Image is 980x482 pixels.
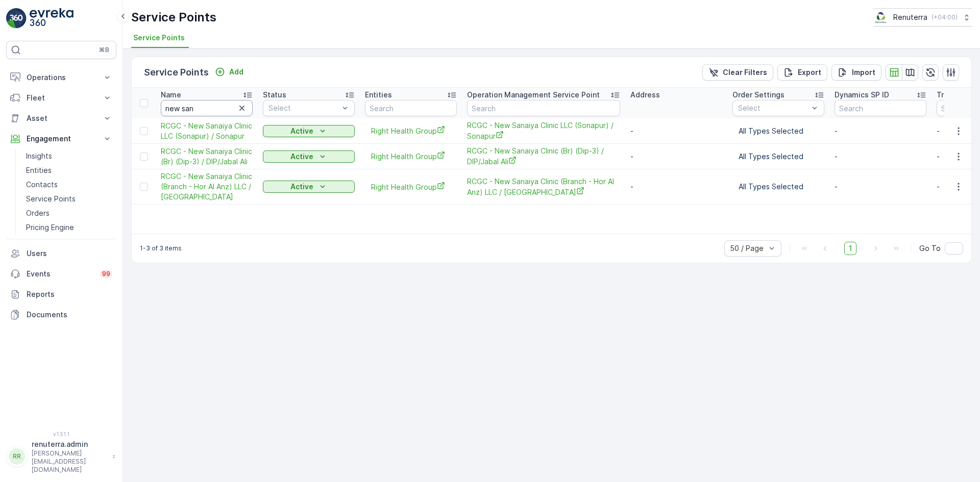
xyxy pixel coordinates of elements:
[140,183,148,191] div: Toggle Row Selected
[27,113,96,123] p: Asset
[798,67,821,78] p: Export
[290,126,313,136] p: Active
[26,180,58,190] p: Contacts
[371,151,451,162] a: Right Health Group
[26,222,74,233] p: Pricing Engine
[27,289,112,299] p: Reports
[625,169,727,205] td: -
[630,90,660,100] p: Address
[371,182,451,192] a: Right Health Group
[32,439,107,449] p: renuterra.admin
[467,100,620,116] input: Search
[99,46,109,54] p: ⌘B
[22,177,116,192] a: Contacts
[467,146,620,167] a: RCGC - New Sanaiya Clinic (Br) (Dip-3) / DIP/Jabal Ali
[893,12,927,22] p: Renuterra
[26,194,76,204] p: Service Points
[140,244,182,252] p: 1-3 of 3 items
[140,153,148,161] div: Toggle Row Selected
[268,103,339,113] p: Select
[133,33,185,43] span: Service Points
[144,65,209,80] p: Service Points
[873,8,972,27] button: Renuterra(+04:00)
[932,13,958,21] p: ( +04:00 )
[625,144,727,169] td: -
[739,126,818,136] p: All Types Selected
[26,165,52,175] p: Entities
[844,242,856,255] span: 1
[852,67,875,78] p: Import
[30,8,73,29] img: logo_light-DOdMpM7g.png
[732,90,785,100] p: Order Settings
[27,310,112,320] p: Documents
[6,8,27,29] img: logo
[6,439,116,474] button: RRrenuterra.admin[PERSON_NAME][EMAIL_ADDRESS][DOMAIN_NAME]
[6,67,116,88] button: Operations
[161,121,253,141] a: RCGC - New Sanaiya Clinic LLC (Sonapur) / Sonapur
[6,243,116,264] a: Users
[835,182,926,192] p: -
[32,449,107,474] p: [PERSON_NAME][EMAIL_ADDRESS][DOMAIN_NAME]
[22,206,116,220] a: Orders
[161,100,253,116] input: Search
[6,129,116,149] button: Engagement
[831,64,881,81] button: Import
[365,100,457,116] input: Search
[702,64,773,81] button: Clear Filters
[777,64,827,81] button: Export
[467,176,620,197] span: RCGC - New Sanaiya Clinic (Branch - Hor Al Anz) LLC / [GEOGRAPHIC_DATA]
[6,264,116,284] a: Events99
[467,90,600,100] p: Operation Management Service Point
[140,127,148,135] div: Toggle Row Selected
[919,243,941,253] span: Go To
[161,146,253,167] a: RCGC - New Sanaiya Clinic (Br) (Dip-3) / DIP/Jabal Ali
[22,149,116,163] a: Insights
[22,163,116,177] a: Entities
[27,134,96,144] p: Engagement
[6,305,116,325] a: Documents
[467,120,620,141] a: RCGC - New Sanaiya Clinic LLC (Sonapur) / Sonapur
[739,182,818,192] p: All Types Selected
[873,12,889,23] img: Screenshot_2024-07-26_at_13.33.01.png
[290,182,313,192] p: Active
[9,448,25,465] div: RR
[6,431,116,437] span: v 1.51.1
[27,248,112,259] p: Users
[263,90,286,100] p: Status
[263,125,355,137] button: Active
[6,108,116,129] button: Asset
[467,176,620,197] a: RCGC - New Sanaiya Clinic (Branch - Hor Al Anz) LLC / Hor Al Anz
[290,151,313,162] p: Active
[27,269,94,279] p: Events
[835,90,889,100] p: Dynamics SP ID
[27,72,96,83] p: Operations
[161,90,181,100] p: Name
[26,151,52,161] p: Insights
[371,125,451,136] a: Right Health Group
[161,171,253,202] span: RCGC - New Sanaiya Clinic (Branch - Hor Al Anz) LLC / [GEOGRAPHIC_DATA]
[22,192,116,206] a: Service Points
[6,88,116,108] button: Fleet
[27,93,96,103] p: Fleet
[739,151,818,162] p: All Types Selected
[131,9,216,26] p: Service Points
[26,208,50,218] p: Orders
[365,90,392,100] p: Entities
[625,118,727,144] td: -
[6,284,116,305] a: Reports
[723,67,767,78] p: Clear Filters
[835,151,926,162] p: -
[263,181,355,193] button: Active
[211,66,248,78] button: Add
[263,150,355,163] button: Active
[161,171,253,202] a: RCGC - New Sanaiya Clinic (Branch - Hor Al Anz) LLC / Hor Al Anz
[102,270,110,278] p: 99
[229,67,243,77] p: Add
